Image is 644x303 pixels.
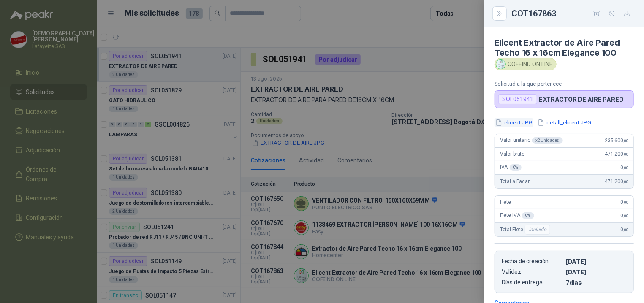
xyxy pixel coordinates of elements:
[566,258,627,265] p: [DATE]
[566,279,627,286] p: 7 dias
[605,179,628,184] span: 471.200
[495,81,634,87] p: Solicitud a la que pertenece
[525,225,550,235] div: Incluido
[623,200,628,205] span: ,00
[621,165,628,170] span: 0
[623,165,628,170] span: ,00
[500,179,530,184] span: Total a Pagar
[621,199,628,205] span: 0
[500,225,552,235] span: Total Flete
[500,137,563,144] span: Valor unitario
[623,152,628,157] span: ,00
[500,199,511,205] span: Flete
[532,137,563,144] div: x 2 Unidades
[495,38,634,58] h4: Elicent Extractor de Aire Pared Techo 16 x 16cm Elegance 100
[510,164,522,171] div: 0 %
[495,8,505,19] button: Close
[500,151,524,157] span: Valor bruto
[496,60,505,69] img: Company Logo
[621,227,628,233] span: 0
[605,151,628,157] span: 471.200
[500,164,522,171] span: IVA
[500,212,534,219] span: Flete IVA
[623,179,628,184] span: ,00
[502,268,562,276] p: Validez
[537,118,592,127] button: detall_elicent.JPG
[623,214,628,218] span: ,00
[522,212,534,219] div: 0 %
[623,227,628,232] span: ,00
[502,258,562,265] p: Fecha de creación
[623,138,628,143] span: ,00
[502,279,562,286] p: Días de entrega
[621,213,628,219] span: 0
[495,118,533,127] button: elicent.JPG
[495,58,557,70] div: COFEIND ON LINE
[511,7,634,20] div: COT167863
[566,268,627,276] p: [DATE]
[498,94,537,104] div: SOL051941
[605,138,628,143] span: 235.600
[539,96,624,103] p: EXTRACTOR DE AIRE PARED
